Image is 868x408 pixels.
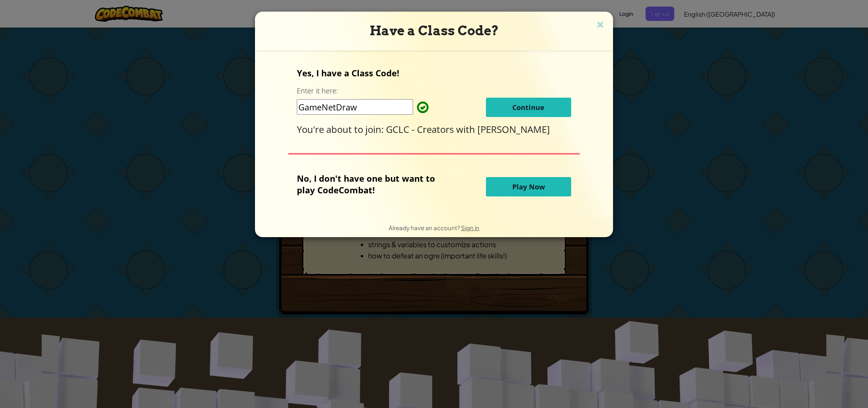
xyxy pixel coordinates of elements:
[512,103,544,112] span: Continue
[486,98,571,117] button: Continue
[297,67,571,79] p: Yes, I have a Class Code!
[595,19,605,31] img: close icon
[461,224,479,231] a: Sign in
[512,182,545,191] span: Play Now
[389,224,461,231] span: Already have an account?
[456,123,477,136] span: with
[297,172,447,196] p: No, I don't have one but want to play CodeCombat!
[386,123,456,136] span: GCLC - Creators
[297,86,338,96] label: Enter it here:
[370,23,499,38] span: Have a Class Code?
[486,177,571,196] button: Play Now
[297,123,386,136] span: You're about to join:
[477,123,550,136] span: [PERSON_NAME]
